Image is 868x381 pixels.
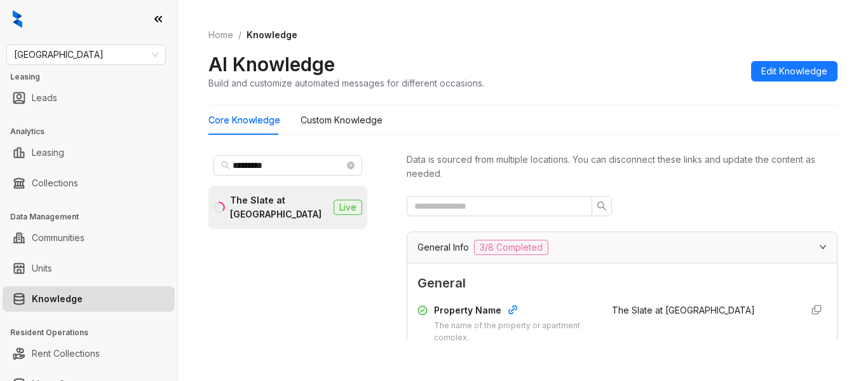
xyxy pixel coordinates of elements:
img: logo [13,10,22,28]
span: expanded [819,243,827,251]
a: Leads [32,85,57,111]
button: Edit Knowledge [751,61,837,81]
li: Leasing [3,140,175,165]
h2: AI Knowledge [208,52,335,76]
li: Rent Collections [3,341,175,366]
a: Communities [32,225,85,251]
span: search [221,161,230,170]
li: / [238,28,241,42]
a: Knowledge [32,286,83,312]
li: Knowledge [3,286,175,312]
span: Edit Knowledge [761,64,827,78]
a: Home [206,28,236,42]
li: Units [3,256,175,281]
a: Units [32,256,52,281]
li: Collections [3,170,175,196]
span: close-circle [347,162,355,169]
span: 3/8 Completed [474,240,548,255]
h3: Resident Operations [10,327,177,338]
h3: Leasing [10,71,177,83]
span: search [597,201,607,211]
li: Leads [3,85,175,111]
div: Property Name [434,303,597,320]
h3: Data Management [10,211,177,223]
h3: Analytics [10,126,177,137]
a: Rent Collections [32,341,100,366]
div: Data is sourced from multiple locations. You can disconnect these links and update the content as... [407,153,837,181]
div: Build and customize automated messages for different occasions. [208,76,484,90]
a: Collections [32,170,78,196]
a: Leasing [32,140,64,165]
li: Communities [3,225,175,251]
span: Fairfield [14,45,158,64]
span: Live [334,200,362,215]
span: General Info [417,240,469,254]
span: The Slate at [GEOGRAPHIC_DATA] [612,305,755,315]
div: The name of the property or apartment complex. [434,320,597,344]
span: General [417,274,827,293]
div: The Slate at [GEOGRAPHIC_DATA] [230,193,329,221]
span: Knowledge [247,29,297,40]
div: Core Knowledge [208,113,280,127]
div: General Info3/8 Completed [407,232,837,263]
div: Custom Knowledge [301,113,383,127]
